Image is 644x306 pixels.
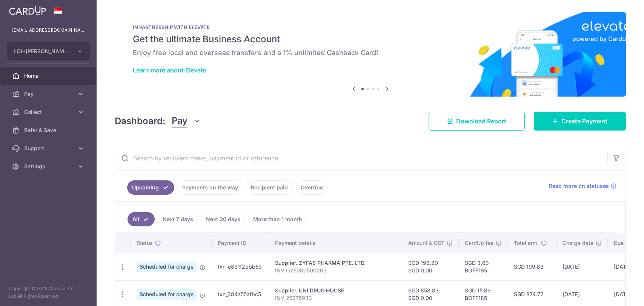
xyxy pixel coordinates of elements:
[534,112,626,131] a: Create Payment
[275,259,396,267] div: Supplier. ZYFAS PHARMA PTE. LTD.
[24,108,74,116] span: Collect
[275,287,396,294] div: Supplier. UNI DRUG HOUSE
[549,182,609,190] span: Read more on statuses
[115,114,166,128] h4: Dashboard:
[127,180,174,195] a: Upcoming
[24,145,74,152] span: Support
[269,233,402,253] th: Payment details
[614,239,636,247] span: Due date
[275,294,396,302] p: INV 25275933
[514,239,539,247] span: Total amt.
[158,212,198,226] a: Next 7 days
[549,182,616,190] a: Read more on statuses
[115,12,626,97] img: Renovation banner
[172,114,188,128] span: Pay
[508,253,556,280] td: SGD 199.83
[115,146,607,170] input: Search by recipient name, payment id or reference
[14,48,69,55] span: LOI+[PERSON_NAME] CLINIC SURGERY
[24,72,74,80] span: Home
[296,180,328,195] a: Overdue
[561,117,607,126] span: Create Payment
[212,253,269,280] td: txn_e831f2bbb59
[465,239,493,247] span: CardUp fee
[133,48,608,57] h6: Enjoy free local and overseas transfers and a 1% unlimited Cashback Card!
[24,163,74,170] span: Settings
[133,66,206,74] a: Learn more about Elevate
[172,114,201,128] button: Pay
[177,180,243,195] a: Payments on the way
[133,33,608,45] h5: Get the ultimate Business Account
[275,267,396,274] p: INV O25080500203
[248,212,307,226] a: More than 1 month
[402,253,459,280] td: SGD 196.20 SGD 0.00
[24,90,74,98] span: Pay
[201,212,245,226] a: Next 30 days
[128,212,155,226] a: All
[7,42,90,60] button: LOI+[PERSON_NAME] CLINIC SURGERY
[563,239,593,247] span: Charge date
[12,26,85,34] p: [EMAIL_ADDRESS][DOMAIN_NAME]
[246,180,293,195] a: Recipient paid
[408,239,444,247] span: Amount & GST
[212,233,269,253] th: Payment ID
[137,261,197,272] span: Scheduled for charge
[459,253,508,280] td: SGD 3.63 BOFF185
[133,24,608,30] p: IN PARTNERSHIP WITH ELEVATE
[24,126,74,134] span: Refer & Save
[137,289,197,300] span: Scheduled for charge
[456,117,506,126] span: Download Report
[556,253,608,280] td: [DATE]
[429,112,525,131] a: Download Report
[9,6,46,15] img: CardUp
[137,239,153,247] span: Status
